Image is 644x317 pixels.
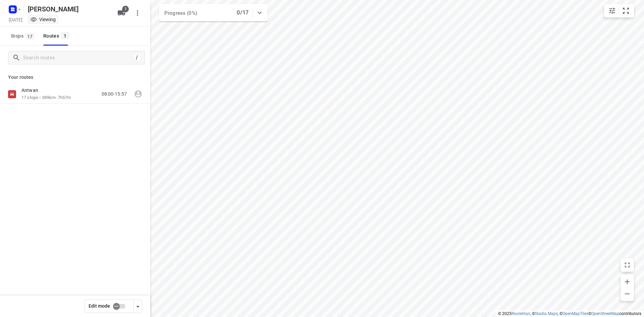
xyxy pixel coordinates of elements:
[159,4,268,21] div: Progress (0%)0/17
[604,4,634,17] div: small contained button group
[23,53,133,63] input: Search routes
[164,10,197,16] span: Progress (0%)
[11,32,37,40] span: Stops
[591,311,619,316] a: OpenStreetMap
[30,16,56,23] div: You are currently in view mode. To make any changes, go to edit project.
[21,95,71,101] p: 17 stops • 389km • 7h57m
[61,32,69,39] span: 1
[102,91,127,98] p: 08:00-15:57
[605,4,619,17] button: Map settings
[122,6,129,12] span: 1
[21,87,42,93] p: Antwan
[131,6,144,20] button: More
[498,311,641,316] li: © 2025 , © , © © contributors
[131,87,145,101] span: Route unassigned
[133,54,141,61] div: /
[512,311,530,316] a: Routetitan
[43,32,71,40] div: Routes
[134,302,142,310] div: Driver app settings
[619,4,633,17] button: Fit zoom
[115,6,128,20] button: 1
[8,74,142,81] p: Your routes
[25,33,35,40] span: 17
[535,311,558,316] a: Stadia Maps
[562,311,588,316] a: OpenMapTiles
[89,303,110,309] span: Edit mode
[237,9,249,17] p: 0/17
